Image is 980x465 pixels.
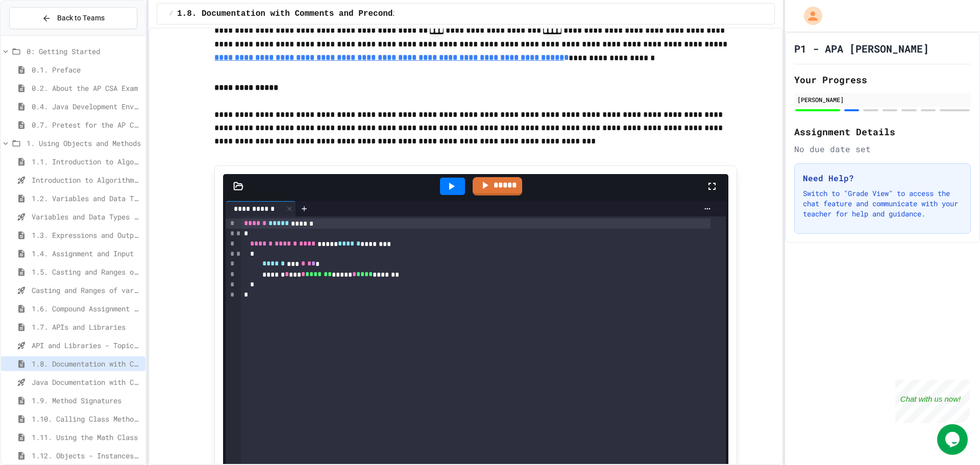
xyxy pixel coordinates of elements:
span: / [169,10,173,18]
div: No due date set [794,143,971,155]
span: 1.4. Assignment and Input [32,248,141,259]
h3: Need Help? [803,172,962,184]
span: API and Libraries - Topic 1.7 [32,340,141,351]
span: 1.1. Introduction to Algorithms, Programming, and Compilers [32,156,141,167]
span: 1.2. Variables and Data Types [32,193,141,204]
span: 1.3. Expressions and Output [New] [32,230,141,240]
span: 1. Using Objects and Methods [27,138,141,149]
span: 1.12. Objects - Instances of Classes [32,450,141,461]
div: My Account [793,4,825,28]
iframe: chat widget [937,424,970,455]
span: 1.10. Calling Class Methods [32,413,141,424]
span: Casting and Ranges of variables - Quiz [32,285,141,296]
span: 1.7. APIs and Libraries [32,322,141,332]
iframe: chat widget [895,380,970,423]
span: 1.5. Casting and Ranges of Values [32,266,141,277]
span: 1.9. Method Signatures [32,395,141,406]
span: 0.4. Java Development Environments [32,101,141,112]
span: 0.7. Pretest for the AP CSA Exam [32,119,141,130]
h2: Assignment Details [794,125,971,139]
span: 1.8. Documentation with Comments and Preconditions [32,358,141,369]
p: Switch to "Grade View" to access the chat feature and communicate with your teacher for help and ... [803,188,962,219]
div: [PERSON_NAME] [797,95,968,104]
span: Variables and Data Types - Quiz [32,211,141,222]
span: 0.1. Preface [32,64,141,75]
button: Back to Teams [9,7,137,29]
span: 1.8. Documentation with Comments and Preconditions [177,8,422,20]
span: 1.6. Compound Assignment Operators [32,303,141,314]
span: Introduction to Algorithms, Programming, and Compilers [32,175,141,185]
span: Back to Teams [57,13,105,23]
span: 0: Getting Started [27,46,141,57]
span: Java Documentation with Comments - Topic 1.8 [32,377,141,387]
h1: P1 - APA [PERSON_NAME] [794,41,929,56]
h2: Your Progress [794,72,971,87]
span: 0.2. About the AP CSA Exam [32,83,141,93]
span: 1.11. Using the Math Class [32,432,141,443]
